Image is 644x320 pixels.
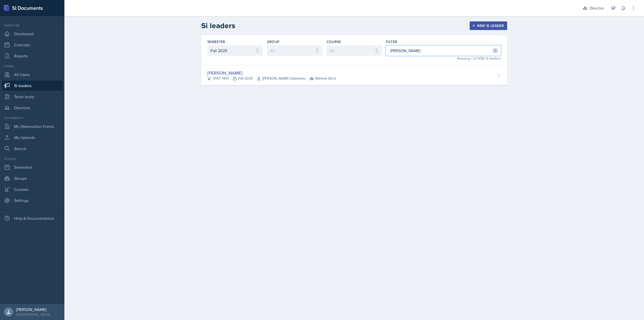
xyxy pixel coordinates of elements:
[2,69,62,80] a: All Users
[386,56,501,61] div: Showing 1 of 1456 Si leaders
[473,24,504,28] div: New Si leader
[2,51,62,61] a: Reports
[207,69,336,76] div: [PERSON_NAME]
[2,173,62,183] a: Groups
[2,81,62,91] a: Si leaders
[257,76,306,81] span: [PERSON_NAME] Gadzanku
[267,39,280,44] label: Group
[2,213,62,223] div: Help & Documentation
[2,40,62,50] a: Calendar
[2,184,62,194] a: Courses
[327,39,341,44] label: Course
[207,76,336,81] div: STAT 1401 Fall 2025
[590,5,604,11] div: Director
[470,21,507,30] button: New Si leader
[2,103,62,113] a: Directors
[201,65,507,85] a: [PERSON_NAME] STAT 1401Fall 2025[PERSON_NAME] Gadzanku Mamma SI/LA
[2,92,62,102] a: Team leads
[386,39,397,44] label: Filter
[16,312,50,317] div: [GEOGRAPHIC_DATA]
[2,144,62,154] a: Search
[201,21,235,30] h2: Si leaders
[2,162,62,172] a: Semesters
[16,307,50,312] div: [PERSON_NAME]
[2,121,62,131] a: My Observation Forms
[386,45,501,56] input: Filter
[2,195,62,205] a: Settings
[2,23,62,28] div: Director
[2,29,62,39] a: Dashboard
[207,39,225,44] label: Semester
[310,76,336,81] span: Mamma SI/LA
[2,64,62,68] div: Users
[2,132,62,143] a: My Uploads
[2,116,62,120] div: Documents
[2,157,62,161] div: School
